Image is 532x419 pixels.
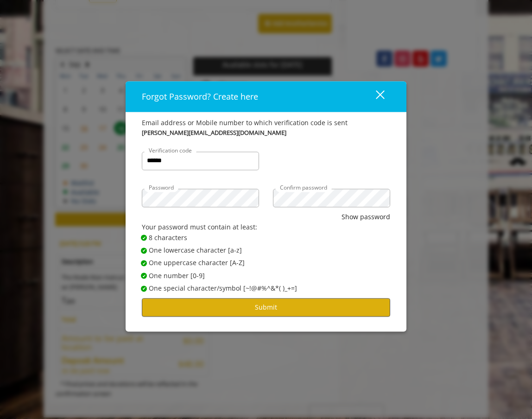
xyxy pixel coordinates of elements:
[273,189,390,207] input: Confirm password
[142,285,146,292] span: ✔
[142,118,390,128] div: Email address or Mobile number to which verification code is sent
[142,91,258,102] span: Forgot Password? Create here
[149,245,242,255] span: One lowercase character [a-z]
[144,146,196,155] label: Verification code
[365,89,384,103] div: close dialog
[142,128,286,138] b: [PERSON_NAME][EMAIL_ADDRESS][DOMAIN_NAME]
[142,260,146,267] span: ✔
[275,183,332,192] label: Confirm password
[142,222,390,233] div: Your password must contain at least:
[142,298,390,317] button: Submit
[149,283,297,293] span: One special character/symbol [~!@#%^&*( )_+=]
[149,258,245,268] span: One uppercase character [A-Z]
[142,272,146,279] span: ✔
[149,271,205,281] span: One number [0-9]
[142,234,146,241] span: ✔
[144,183,178,192] label: Password
[342,212,390,222] button: Show password
[149,233,187,243] span: 8 characters
[142,189,259,207] input: Password
[142,247,146,254] span: ✔
[359,87,390,106] button: close dialog
[142,152,259,170] input: Verification code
